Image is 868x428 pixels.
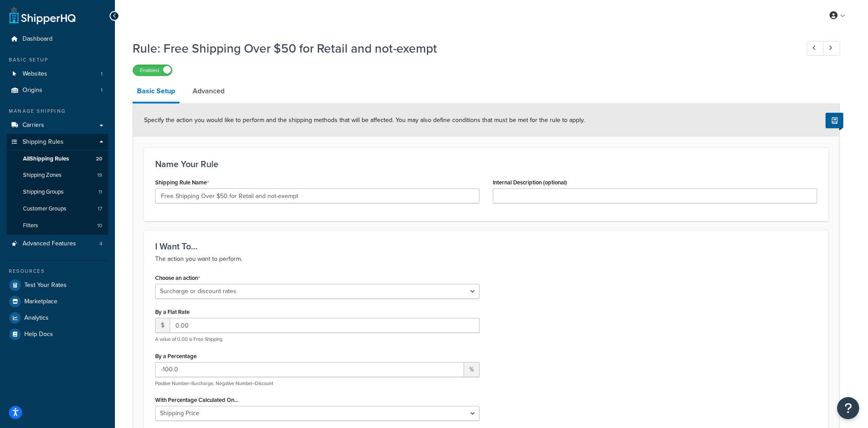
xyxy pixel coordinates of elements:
[7,66,108,82] li: Websites
[7,310,108,326] a: Analytics
[23,87,42,94] span: Origins
[155,179,209,186] label: Shipping Rule Name
[7,267,108,275] div: Resources
[837,397,859,419] button: Open Resource Center
[7,134,108,235] li: Shipping Rules
[24,331,53,338] span: Help Docs
[7,294,108,310] a: Marketplace
[7,326,108,342] a: Help Docs
[23,188,64,196] span: Shipping Groups
[7,134,108,150] a: Shipping Rules
[155,241,817,251] h3: I Want To...
[23,138,64,146] span: Shipping Rules
[24,298,57,306] span: Marketplace
[133,80,179,103] a: Basic Setup
[7,167,108,183] a: Shipping Zones19
[7,107,108,115] div: Manage Shipping
[23,205,66,213] span: Customer Groups
[96,155,102,163] span: 20
[7,201,108,217] a: Customer Groups17
[133,65,172,76] label: Enabled
[97,172,102,179] span: 19
[99,240,103,248] span: 4
[7,218,108,234] li: Filters
[807,41,824,56] a: Previous Record
[23,70,47,78] span: Websites
[7,236,108,252] li: Advanced Features
[7,31,108,47] a: Dashboard
[7,184,108,200] li: Shipping Groups
[7,167,108,183] li: Shipping Zones
[464,362,480,377] span: %
[7,117,108,134] a: Carriers
[144,115,585,125] span: Specify the action you would like to perform and the shipping methods that will be affected. You ...
[97,222,102,229] span: 10
[23,240,76,248] span: Advanced Features
[155,336,480,343] p: A value of 0.00 is Free Shipping
[23,172,61,179] span: Shipping Zones
[23,222,38,229] span: Filters
[7,66,108,82] a: Websites1
[826,113,843,128] button: Show Help Docs
[7,201,108,217] li: Customer Groups
[493,179,567,186] label: Internal Description (optional)
[155,353,197,359] label: By a Percentage
[7,184,108,200] a: Shipping Groups11
[155,380,480,387] p: Positive Number=Surcharge, Negative Number=Discount
[133,40,790,57] h1: Rule: Free Shipping Over $50 for Retail and not-exempt
[155,254,817,264] p: The action you want to perform.
[101,70,103,78] span: 1
[24,282,67,289] span: Test Your Rates
[7,151,108,167] a: AllShipping Rules20
[155,397,238,403] label: With Percentage Calculated On...
[7,277,108,293] a: Test Your Rates
[7,82,108,99] a: Origins1
[7,82,108,99] li: Origins
[23,122,44,129] span: Carriers
[155,275,200,282] label: Choose an action
[7,218,108,234] a: Filters10
[155,318,170,333] span: $
[7,236,108,252] a: Advanced Features4
[99,188,102,196] span: 11
[101,87,103,94] span: 1
[823,41,840,56] a: Next Record
[7,56,108,64] div: Basic Setup
[98,205,102,213] span: 17
[24,314,49,322] span: Analytics
[155,309,190,315] label: By a Flat Rate
[23,155,69,163] span: All Shipping Rules
[23,35,53,43] span: Dashboard
[188,80,229,102] a: Advanced
[155,159,817,169] h3: Name Your Rule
